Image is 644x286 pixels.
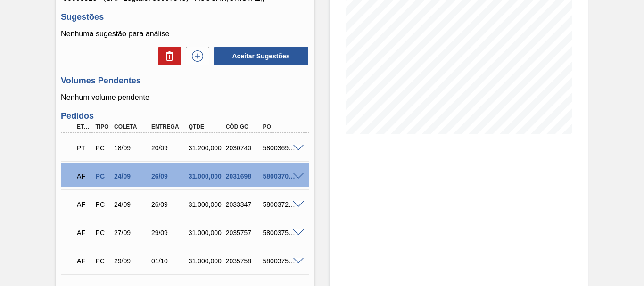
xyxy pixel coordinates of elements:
div: Aceitar Sugestões [209,46,309,66]
div: Nova sugestão [181,47,209,65]
div: 18/09/2025 [112,144,152,152]
div: 5800370436 [261,172,301,180]
div: Pedido de Compra [93,201,111,208]
div: Aguardando Faturamento [74,166,92,187]
p: Nenhuma sugestão para análise [61,30,309,38]
div: Pedido de Compra [93,172,111,180]
div: 5800375385 [261,257,301,265]
div: 31.000,000 [186,172,226,180]
div: Pedido de Compra [93,257,111,265]
div: 5800375384 [261,229,301,237]
div: Pedido de Compra [93,229,111,237]
div: 26/09/2025 [149,201,189,208]
p: Nenhum volume pendente [61,93,309,102]
p: AF [77,257,90,265]
div: 31.000,000 [186,257,226,265]
div: Excluir Sugestões [154,47,181,65]
div: Qtde [186,123,226,130]
h3: Sugestões [61,12,309,22]
div: 24/09/2025 [112,201,152,208]
div: Coleta [112,123,152,130]
button: Aceitar Sugestões [214,47,308,65]
h3: Volumes Pendentes [61,76,309,86]
div: Pedido em Trânsito [74,138,92,158]
div: 31.000,000 [186,229,226,237]
div: Tipo [93,123,111,130]
div: 2035757 [223,229,264,237]
div: Etapa [74,123,92,130]
div: 2035758 [223,257,264,265]
div: 26/09/2025 [149,172,189,180]
div: Aguardando Faturamento [74,222,92,243]
p: PT [77,144,90,152]
div: 5800369638 [261,144,301,152]
div: 5800372685 [261,201,301,208]
div: 29/09/2025 [112,257,152,265]
div: 2030740 [223,144,264,152]
div: 20/09/2025 [149,144,189,152]
p: AF [77,229,90,237]
div: Código [223,123,264,130]
div: 2033347 [223,201,264,208]
div: 29/09/2025 [149,229,189,237]
p: AF [77,201,90,208]
div: 01/10/2025 [149,257,189,265]
div: 24/09/2025 [112,172,152,180]
div: Aguardando Faturamento [74,194,92,215]
div: Pedido de Compra [93,144,111,152]
div: 31.200,000 [186,144,226,152]
div: PO [261,123,301,130]
div: 27/09/2025 [112,229,152,237]
div: Aguardando Faturamento [74,251,92,271]
div: 31.000,000 [186,201,226,208]
div: Entrega [149,123,189,130]
div: 2031698 [223,172,264,180]
p: AF [77,172,90,180]
h3: Pedidos [61,111,309,121]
